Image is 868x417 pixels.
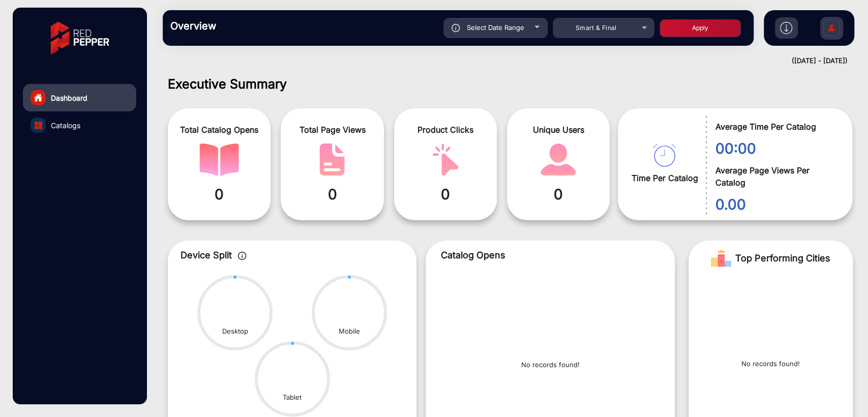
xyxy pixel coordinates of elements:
[452,24,460,32] img: icon
[715,121,837,133] span: Average Time Per Catalog
[199,143,239,176] img: catalog
[653,144,676,167] img: catalog
[467,23,524,32] span: Select Date Range
[521,360,580,370] p: No records found!
[181,250,232,260] span: Device Split
[821,12,842,47] img: Sign%20Up.svg
[175,124,263,136] span: Total Catalog Opens
[175,184,263,205] span: 0
[23,111,136,139] a: Catalogs
[741,359,800,369] p: No records found!
[402,124,489,136] span: Product Clicks
[515,124,602,136] span: Unique Users
[35,122,42,129] img: catalog
[711,248,731,269] img: Rank image
[538,143,578,176] img: catalog
[34,93,43,102] img: home
[288,184,376,205] span: 0
[51,120,80,131] span: Catalogs
[312,143,352,176] img: catalog
[735,248,830,269] span: Top Performing Cities
[339,326,360,337] div: Mobile
[441,248,660,262] p: Catalog Opens
[715,138,837,159] span: 00:00
[168,76,853,92] h1: Executive Summary
[715,164,837,189] span: Average Page Views Per Catalog
[23,84,136,111] a: Dashboard
[51,93,87,103] span: Dashboard
[515,184,602,205] span: 0
[402,184,489,205] span: 0
[43,13,116,64] img: vmg-logo
[288,124,376,136] span: Total Page Views
[170,20,313,32] h3: Overview
[426,143,465,176] img: catalog
[222,326,248,337] div: Desktop
[780,22,792,34] img: h2download.svg
[238,252,247,260] img: icon
[576,24,617,32] span: Smart & Final
[153,56,848,66] div: ([DATE] - [DATE])
[715,194,837,215] span: 0.00
[283,393,302,403] div: Tablet
[660,19,741,37] button: Apply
